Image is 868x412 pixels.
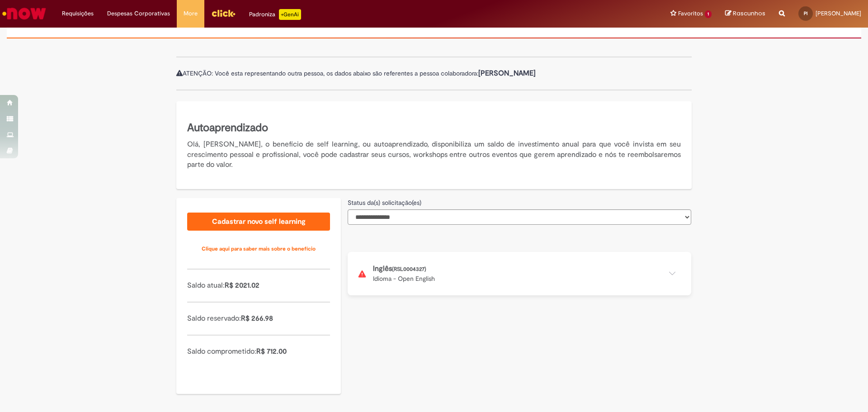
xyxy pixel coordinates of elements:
a: Cadastrar novo self learning [187,213,330,231]
span: 1 [705,10,712,18]
a: Clique aqui para saber mais sobre o benefício [187,240,330,258]
p: Saldo comprometido: [187,346,330,357]
span: Favoritos [678,9,703,18]
span: R$ 266.98 [241,314,273,323]
span: Requisições [62,9,94,18]
p: Olá, [PERSON_NAME], o benefício de self learning, ou autoaprendizado, disponibiliza um saldo de i... [187,139,681,170]
label: Status da(s) solicitação(es) [348,198,421,207]
p: Saldo atual: [187,280,330,291]
p: +GenAi [279,9,301,20]
img: ServiceNow [1,5,47,23]
div: Padroniza [249,9,301,20]
span: PI [804,10,807,16]
span: R$ 2021.02 [225,281,259,290]
h5: Autoaprendizado [187,120,681,136]
span: R$ 712.00 [256,347,287,356]
img: click_logo_yellow_360x200.png [211,6,236,20]
b: [PERSON_NAME] [478,69,536,78]
a: Rascunhos [725,9,765,18]
span: More [184,9,198,18]
span: Rascunhos [733,9,765,18]
span: [PERSON_NAME] [816,9,861,17]
p: Saldo reservado: [187,313,330,324]
span: Despesas Corporativas [107,9,170,18]
div: ATENÇÃO: Você esta representando outra pessoa, os dados abaixo são referentes a pessoa colaboradora: [176,57,692,90]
